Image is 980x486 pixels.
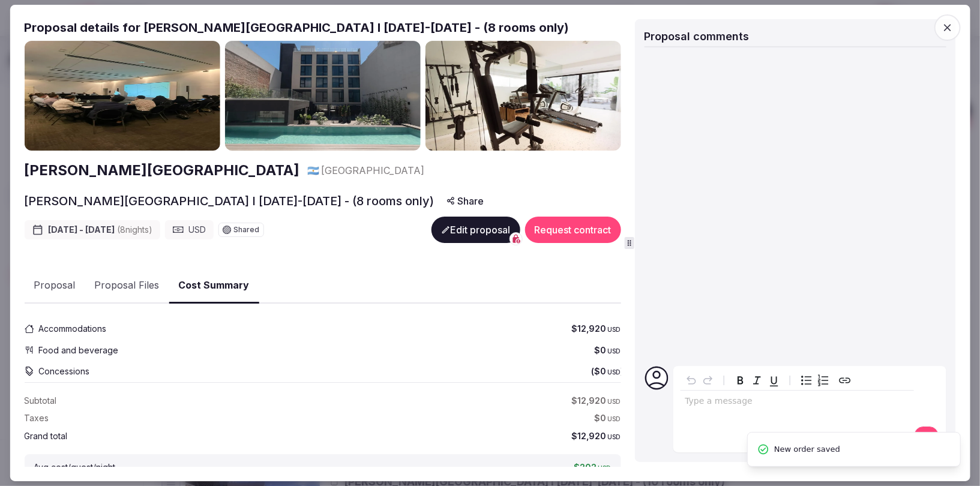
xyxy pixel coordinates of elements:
[607,368,621,376] span: USD
[24,269,85,304] button: Proposal
[24,19,621,36] h2: Proposal details for [PERSON_NAME][GEOGRAPHIC_DATA] I [DATE]-[DATE] - (8 rooms only)
[425,41,621,151] img: Gallery photo 3
[571,430,621,442] span: $12,920
[798,372,831,389] div: toggle group
[38,344,118,356] span: Food and beverage
[85,269,169,304] button: Proposal Files
[24,430,67,442] label: Grand total
[594,365,621,377] span: $0
[574,461,611,473] span: $202
[48,224,152,236] span: [DATE] - [DATE]
[24,41,220,151] img: Gallery photo 1
[607,433,621,440] span: USD
[38,323,106,335] span: Accommodations
[24,160,299,181] a: [PERSON_NAME][GEOGRAPHIC_DATA]
[591,365,594,377] span: (
[224,41,420,151] img: Gallery photo 2
[439,190,491,212] button: Share
[598,464,611,472] span: USD
[571,395,621,407] span: $12,920
[525,217,621,243] button: Request contract
[594,412,621,424] span: $0
[680,391,913,415] div: editable markdown
[798,372,814,389] button: Bulleted list
[307,164,319,176] span: 🇦🇷
[607,347,621,355] span: USD
[607,415,621,422] span: USD
[594,344,621,356] span: $0
[765,372,782,389] button: Underline
[732,372,748,389] button: Bold
[607,398,621,405] span: USD
[34,461,115,473] label: Avg cost/guest/night
[814,372,831,389] button: Numbered list
[169,268,259,304] button: Cost Summary
[24,193,434,209] h2: [PERSON_NAME][GEOGRAPHIC_DATA] I [DATE]-[DATE] - (8 rooms only)
[307,164,319,177] button: 🇦🇷
[748,372,765,389] button: Italic
[24,395,56,407] label: Subtotal
[607,326,621,333] span: USD
[571,323,621,335] span: $12,920
[321,164,424,177] span: [GEOGRAPHIC_DATA]
[836,372,853,389] button: Create link
[164,220,213,239] div: USD
[117,224,152,235] span: ( 8 night s )
[233,226,259,233] span: Shared
[38,365,89,377] span: Concessions
[431,217,520,243] button: Edit proposal
[644,30,749,43] span: Proposal comments
[24,412,49,424] label: Taxes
